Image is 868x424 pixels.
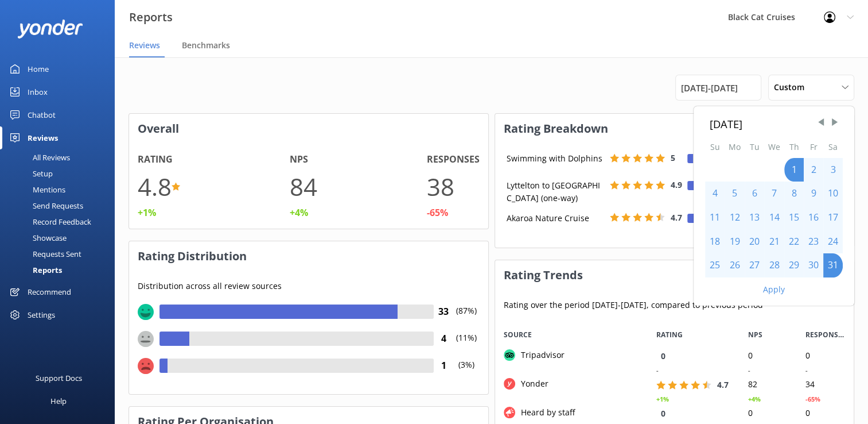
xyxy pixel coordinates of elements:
div: All Reviews [7,149,70,165]
span: 0 [661,408,665,419]
a: Record Feedback [7,214,115,230]
div: - [748,365,750,376]
div: Record Feedback [7,214,91,230]
div: Sat Aug 17 2024 [823,206,843,230]
h3: Rating Breakdown [495,114,854,144]
div: Wed Aug 21 2024 [764,230,784,254]
span: RESPONSES [805,329,846,340]
div: 0 [739,406,797,421]
span: [DATE] - [DATE] [681,81,738,95]
div: Mon Aug 26 2024 [725,253,745,277]
span: Source [504,329,532,340]
a: Mentions [7,182,115,198]
h1: 4.8 [138,167,172,206]
div: -65% [427,206,448,221]
div: +4% [748,394,761,404]
h4: Responses [427,152,480,167]
span: Previous Month [815,117,827,128]
div: 0 [739,349,797,363]
div: Help [50,390,67,413]
div: Sat Aug 31 2024 [823,253,843,277]
div: Thu Aug 29 2024 [784,253,804,277]
button: Apply [763,286,785,294]
abbr: Thursday [789,141,799,152]
a: Reports [7,262,115,278]
div: Wed Aug 28 2024 [764,253,784,277]
p: (3%) [454,359,480,386]
div: Sun Aug 11 2024 [705,206,725,230]
h3: Reports [129,8,173,26]
span: Next Month [829,117,840,128]
p: Distribution across all review sources [138,280,480,292]
div: Thu Aug 15 2024 [784,206,804,230]
h3: Rating Distribution [129,241,488,271]
span: 4.7 [717,379,729,390]
span: NPS [748,329,762,340]
div: Mon Aug 12 2024 [725,206,745,230]
a: Send Requests [7,198,115,214]
span: 4.7 [671,212,682,223]
a: All Reviews [7,149,115,165]
div: Fri Aug 16 2024 [804,206,823,230]
div: +1% [138,206,156,221]
div: Fri Aug 09 2024 [804,182,823,206]
div: Support Docs [36,367,82,390]
div: Chatbot [28,103,56,126]
div: Inbox [28,80,48,103]
div: Send Requests [7,198,83,214]
p: Rating over the period [DATE] - [DATE] , compared to previous period [504,299,846,311]
span: 0 [661,350,665,361]
div: Swimming with Dolphins [504,152,607,165]
div: Mon Aug 19 2024 [725,230,745,254]
h4: NPS [290,152,308,167]
div: - [656,365,659,376]
span: 4.9 [671,179,682,190]
div: Heard by staff [515,406,575,419]
h3: Rating Trends [495,260,854,290]
div: Sat Aug 10 2024 [823,182,843,206]
div: Sun Aug 18 2024 [705,230,725,254]
h1: 84 [290,167,317,206]
div: Sun Aug 04 2024 [705,182,725,206]
div: Lyttelton to [GEOGRAPHIC_DATA] (one-way) [504,179,607,205]
div: Settings [28,303,55,326]
div: Setup [7,165,53,182]
span: 5 [671,152,675,163]
abbr: Tuesday [750,141,760,152]
div: Sat Aug 03 2024 [823,158,843,182]
span: RATING [656,329,683,340]
p: (11%) [454,332,480,359]
div: Tue Aug 20 2024 [745,230,764,254]
div: +1% [656,394,669,404]
div: Home [28,57,49,80]
div: Sun Aug 25 2024 [705,253,725,277]
div: Mentions [7,182,65,198]
h4: 33 [434,304,454,319]
div: Reviews [28,126,58,149]
div: 34 [797,377,854,392]
div: +4% [290,206,308,221]
div: Tue Aug 06 2024 [745,182,764,206]
div: Fri Aug 02 2024 [804,158,823,182]
div: Reports [7,262,62,278]
abbr: Monday [729,141,741,152]
span: Custom [774,81,811,94]
img: yonder-white-logo.png [17,20,83,38]
a: Setup [7,165,115,182]
div: Recommend [28,280,71,303]
a: Requests Sent [7,246,115,262]
p: (87%) [454,304,480,332]
abbr: Saturday [828,141,838,152]
h1: 38 [427,167,454,206]
span: Benchmarks [182,40,230,51]
h4: Rating [138,152,173,167]
h4: 4 [434,332,454,346]
div: Sat Aug 24 2024 [823,230,843,254]
div: Thu Aug 01 2024 [784,158,804,182]
div: Requests Sent [7,246,81,262]
h4: 1 [434,359,454,373]
div: 0 [797,349,854,363]
div: -65% [805,394,820,404]
div: Yonder [515,377,548,390]
div: [DATE] [710,115,838,132]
